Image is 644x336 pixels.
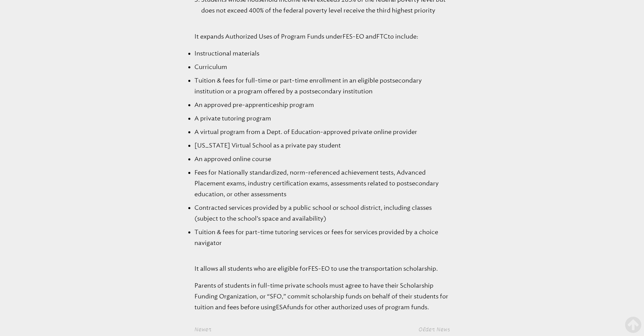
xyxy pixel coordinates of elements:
[194,99,450,110] li: An approved pre-apprenticeship program
[194,167,450,200] li: Fees for Nationally standardized, norm-referenced achievement tests, Advanced Placement exams, in...
[194,127,450,137] li: A virtual program from a Dept. of Education-approved private online provider
[194,325,292,333] label: Newer
[194,48,450,59] li: Instructional materials
[342,33,353,40] span: FES
[194,75,450,97] li: Tuition & fees for full-time or part-time enrollment in an eligible postsecondary institution or ...
[376,33,388,40] span: FTC
[352,325,450,333] label: Older News
[194,202,450,224] li: Contracted services provided by a public school or school district, including classes (subject to...
[194,31,450,42] p: It expands Authorized Uses of Program Funds under -EO and to include:
[194,62,450,72] li: Curriculum
[194,140,450,151] li: [US_STATE] Virtual School as a private pay student
[308,265,318,272] span: FES
[194,227,450,248] li: Tuition & fees for part-time tutoring services or fees for services provided by a choice navigator
[194,263,450,274] p: It allows all students who are eligible for -EO to use the transportation scholarship.
[194,154,450,164] li: An approved online course
[276,304,287,311] span: ESA
[194,113,450,124] li: A private tutoring program
[194,280,450,313] p: Parents of students in full-time private schools must agree to have their Scholarship Funding Org...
